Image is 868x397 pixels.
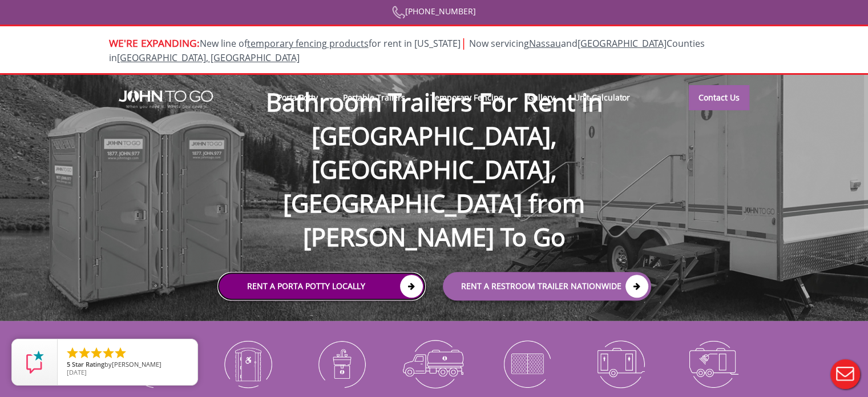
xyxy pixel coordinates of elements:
[109,36,200,50] span: WE'RE EXPANDING:
[582,334,658,394] img: Restroom-Trailers-icon_N.png
[421,85,512,110] a: Temporary Fencing
[66,346,79,360] li: 
[675,334,751,394] img: Shower-Trailers-icon_N.png
[210,334,286,394] img: ADA-Accessible-Units-icon_N.png
[564,85,640,110] a: Unit Calculator
[67,361,188,369] span: by
[118,334,193,394] img: Portable-Toilets-icon_N.png
[109,37,705,64] span: Now servicing and Counties in
[114,346,127,360] li: 
[396,334,472,394] img: Waste-Services-icon_N.png
[461,35,467,50] span: |
[67,368,87,376] span: [DATE]
[268,85,328,110] a: Porta Potty
[822,351,868,397] button: Live Chat
[303,334,379,394] img: Portable-Sinks-icon_N.png
[518,85,564,110] a: Gallery
[78,346,91,360] li: 
[392,6,476,17] a: [PHONE_NUMBER]
[119,90,213,109] img: JOHN to go
[67,360,70,368] span: 5
[112,360,162,368] span: [PERSON_NAME]
[489,334,565,394] img: Temporary-Fencing-cion_N.png
[117,51,300,64] a: [GEOGRAPHIC_DATA], [GEOGRAPHIC_DATA]
[689,85,749,110] a: Contact Us
[90,346,103,360] li: 
[217,272,426,300] a: Rent a Porta Potty Locally
[109,37,705,64] span: New line of for rent in [US_STATE]
[23,351,46,374] img: Review Rating
[102,346,115,360] li: 
[443,272,651,300] a: rent a RESTROOM TRAILER Nationwide
[333,85,415,110] a: Portable Trailers
[72,360,104,368] span: Star Rating
[206,48,663,254] h1: Bathroom Trailers For Rent in [GEOGRAPHIC_DATA], [GEOGRAPHIC_DATA], [GEOGRAPHIC_DATA] from [PERSO...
